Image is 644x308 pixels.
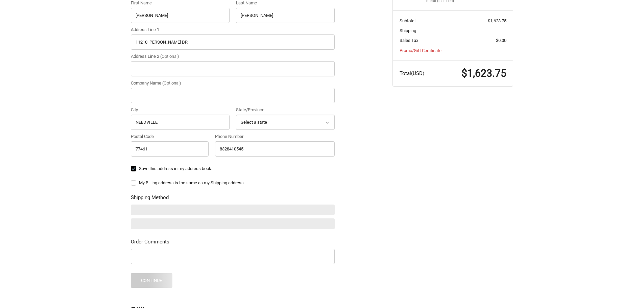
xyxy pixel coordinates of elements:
[131,106,230,113] label: City
[400,48,442,53] a: Promo/Gift Certificate
[131,273,172,288] button: Continue
[131,26,335,33] label: Address Line 1
[504,28,506,33] span: --
[400,28,416,33] span: Shipping
[131,194,169,205] legend: Shipping Method
[131,180,335,186] label: My Billing address is the same as my Shipping address
[131,133,209,140] label: Postal Code
[488,18,506,23] span: $1,623.75
[131,53,335,60] label: Address Line 2
[215,133,335,140] label: Phone Number
[131,238,169,249] legend: Order Comments
[131,166,335,171] label: Save this address in my address book.
[160,54,179,59] small: (Optional)
[496,38,506,43] span: $0.00
[610,276,644,308] iframe: Chat Widget
[400,70,424,76] span: Total (USD)
[400,38,418,43] span: Sales Tax
[236,106,335,113] label: State/Province
[162,80,181,86] small: (Optional)
[131,80,335,87] label: Company Name
[400,18,415,23] span: Subtotal
[461,67,506,79] span: $1,623.75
